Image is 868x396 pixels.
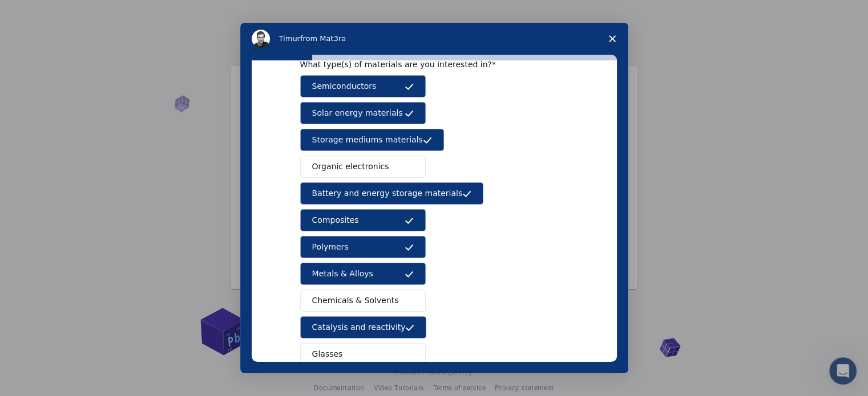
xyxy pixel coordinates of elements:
button: Organic electronics [300,156,426,178]
span: Metals & Alloys [312,268,373,280]
span: from Mat3ra [300,34,346,43]
span: Support [23,8,64,18]
button: Solar energy materials [300,102,426,124]
button: Semiconductors [300,75,426,97]
span: Organic electronics [312,161,389,173]
span: Composites [312,214,359,226]
img: Profile image for Timur [252,30,270,48]
span: Catalysis and reactivity [312,321,406,333]
span: Chemicals & Solvents [312,295,399,307]
button: Chemicals & Solvents [300,289,426,312]
span: Solar energy materials [312,107,403,119]
button: Catalysis and reactivity [300,316,427,338]
button: Battery and energy storage materials [300,182,484,205]
button: Polymers [300,236,426,258]
button: Glasses [300,343,426,365]
span: Semiconductors [312,80,377,92]
span: Storage mediums materials [312,134,423,146]
button: Composites [300,209,426,231]
span: Polymers [312,241,349,253]
div: What type(s) of materials are you interested in? [300,59,551,70]
span: Timur [279,34,300,43]
button: Storage mediums materials [300,129,444,151]
button: Metals & Alloys [300,263,426,285]
span: Battery and energy storage materials [312,187,463,199]
span: Glasses [312,348,343,360]
span: Close survey [596,23,628,55]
